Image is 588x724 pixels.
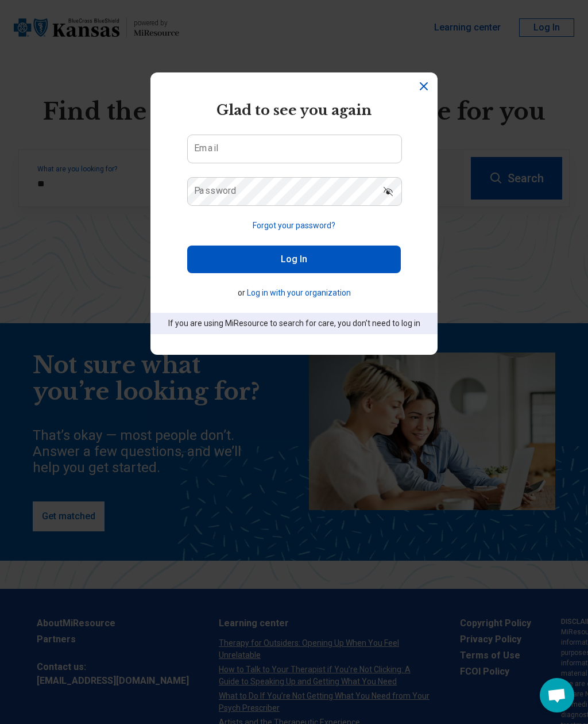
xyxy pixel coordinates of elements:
button: Show password [376,177,401,205]
p: If you are using MiResource to search for care, you don’t need to log in [167,317,421,330]
label: Email [194,144,218,153]
p: or [187,287,401,299]
button: Log in with your organization [247,287,351,299]
h2: Glad to see you again [187,100,401,121]
button: Log In [187,246,401,273]
button: Dismiss [417,79,431,93]
label: Password [194,186,237,196]
section: Login Dialog [150,72,438,355]
button: Forgot your password? [253,220,335,232]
